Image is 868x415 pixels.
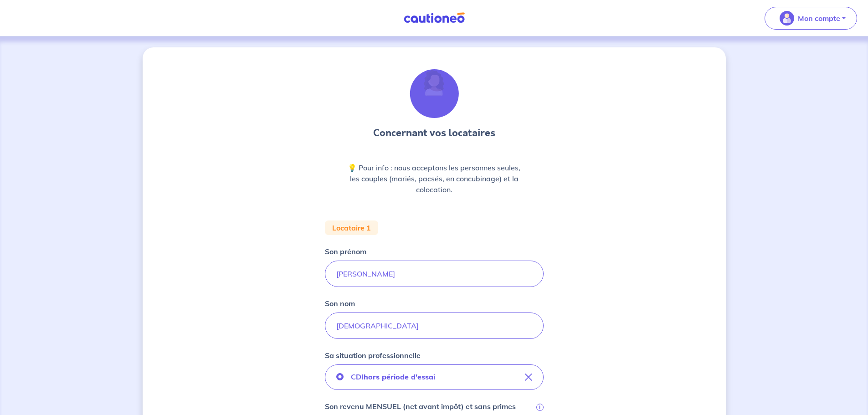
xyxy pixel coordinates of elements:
button: illu_account_valid_menu.svgMon compte [765,7,857,30]
p: 💡 Pour info : nous acceptons les personnes seules, les couples (mariés, pacsés, en concubinage) e... [347,162,522,195]
input: John [325,261,544,287]
img: Cautioneo [400,12,468,24]
p: CDI [351,371,435,382]
span: i [536,404,544,411]
img: illu_account_valid_menu.svg [780,11,794,26]
p: Sa situation professionnelle [325,350,421,361]
p: Son prénom [325,246,366,257]
img: illu_tenants.svg [410,69,459,118]
input: Doe [325,313,544,339]
p: Son nom [325,298,355,309]
h3: Concernant vos locataires [373,126,495,140]
strong: hors période d'essai [364,372,435,381]
button: CDIhors période d'essai [325,364,544,390]
div: Locataire 1 [325,220,378,235]
p: Mon compte [798,13,840,24]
